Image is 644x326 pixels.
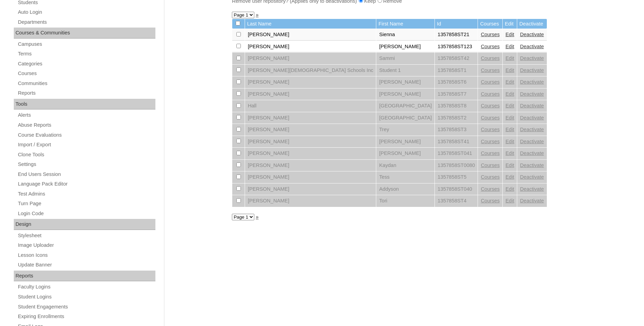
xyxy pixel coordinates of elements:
a: Departments [17,18,155,27]
a: Reports [17,89,155,97]
a: Courses [481,115,500,120]
a: Alerts [17,111,155,119]
a: Edit [505,115,514,120]
td: Edit [503,19,517,29]
td: [PERSON_NAME] [245,53,376,64]
a: Deactivate [520,115,544,120]
a: Deactivate [520,91,544,97]
a: Courses [481,150,500,156]
td: [PERSON_NAME] [245,29,376,41]
a: Deactivate [520,55,544,61]
a: Courses [481,186,500,192]
td: 1357858ST123 [435,41,478,53]
a: Course Evaluations [17,131,155,139]
a: Courses [481,44,500,49]
a: Student Logins [17,293,155,301]
td: [GEOGRAPHIC_DATA] [376,112,435,124]
a: Courses [481,79,500,85]
a: Login Code [17,209,155,218]
td: Kaydan [376,160,435,171]
td: [PERSON_NAME] [245,88,376,100]
a: Edit [505,127,514,132]
td: First Name [376,19,435,29]
td: [PERSON_NAME] [376,76,435,88]
a: Deactivate [520,127,544,132]
td: 1357858ST4 [435,195,478,207]
a: Edit [505,162,514,168]
td: [PERSON_NAME] [376,41,435,53]
a: Import / Export [17,140,155,149]
td: [PERSON_NAME] [245,171,376,183]
a: Edit [505,150,514,156]
a: Courses [481,67,500,73]
a: Language Pack Editor [17,180,155,188]
a: Edit [505,139,514,144]
a: Deactivate [520,162,544,168]
a: Edit [505,91,514,97]
td: [PERSON_NAME] [376,88,435,100]
div: Design [14,219,155,230]
td: Addyson [376,183,435,195]
a: Edit [505,174,514,180]
td: 1357858ST6 [435,76,478,88]
a: Edit [505,55,514,61]
a: Image Uploader [17,241,155,250]
td: Id [435,19,478,29]
a: Edit [505,67,514,73]
td: 1357858ST21 [435,29,478,41]
td: [PERSON_NAME] [245,76,376,88]
td: 1357858ST040 [435,183,478,195]
a: Campuses [17,40,155,49]
td: 1357858ST0080 [435,160,478,171]
a: Edit [505,198,514,203]
a: Courses [481,174,500,180]
td: Deactivate [517,19,546,29]
td: Last Name [245,19,376,29]
td: [PERSON_NAME] [376,136,435,148]
td: 1357858ST41 [435,136,478,148]
a: Deactivate [520,103,544,108]
a: Deactivate [520,198,544,203]
a: Edit [505,103,514,108]
td: Sammi [376,53,435,64]
div: Courses & Communities [14,28,155,39]
a: Edit [505,44,514,49]
td: [PERSON_NAME][DEMOGRAPHIC_DATA] Schools Inc [245,65,376,76]
td: 1357858ST2 [435,112,478,124]
td: 1357858ST7 [435,88,478,100]
a: Deactivate [520,32,544,37]
a: Deactivate [520,79,544,85]
td: [PERSON_NAME] [245,124,376,136]
a: Student Engagements [17,303,155,311]
td: 1357858ST5 [435,171,478,183]
a: Deactivate [520,67,544,73]
td: [PERSON_NAME] [245,112,376,124]
td: Hall [245,100,376,112]
div: Reports [14,271,155,282]
a: Courses [481,139,500,144]
a: Categories [17,60,155,68]
a: Edit [505,186,514,192]
a: Terms [17,50,155,58]
a: Courses [481,55,500,61]
a: Communities [17,79,155,88]
a: Settings [17,160,155,169]
a: Courses [481,103,500,108]
td: 1357858ST3 [435,124,478,136]
td: [PERSON_NAME] [245,41,376,53]
td: [PERSON_NAME] [245,160,376,171]
a: End Users Session [17,170,155,179]
a: Courses [481,162,500,168]
td: Trey [376,124,435,136]
td: Tess [376,171,435,183]
a: Update Banner [17,261,155,269]
a: » [256,214,258,220]
td: Sienna [376,29,435,41]
td: 1357858ST8 [435,100,478,112]
td: [PERSON_NAME] [245,136,376,148]
td: [PERSON_NAME] [245,148,376,159]
td: [GEOGRAPHIC_DATA] [376,100,435,112]
td: [PERSON_NAME] [376,148,435,159]
td: [PERSON_NAME] [245,183,376,195]
a: Courses [481,127,500,132]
